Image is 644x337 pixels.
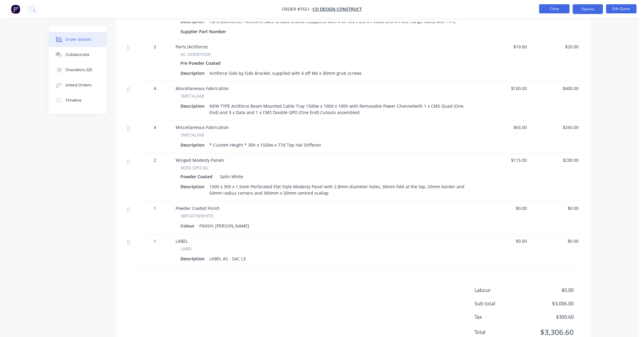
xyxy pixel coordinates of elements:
span: 1 [154,238,156,245]
span: $260.00 [532,124,579,131]
button: Linked Orders [49,78,107,93]
div: Checklists 0/0 [65,67,92,73]
button: Close [539,4,570,13]
div: Description [181,102,207,110]
div: Powder Coated [181,172,215,181]
span: MOD-SPECIAL [181,165,209,171]
span: 4 [154,124,156,131]
div: Description [181,141,207,150]
span: $65.00 [480,124,527,131]
span: $0.00 [480,238,527,245]
button: Checklists 0/0 [49,62,107,78]
div: Order details [65,37,91,42]
div: FINISH: [PERSON_NAME] [197,222,252,231]
span: $300.60 [529,314,574,321]
span: $3,006.00 [529,300,574,307]
div: Satin White [218,172,243,181]
span: Miscellaneous Fabrication [176,125,229,130]
button: Order details [49,32,107,47]
div: Colour [181,222,197,231]
div: Timeline [65,98,82,103]
span: Parts (Actiforce) [176,44,208,50]
div: 1500 x 300 x 1.5mm Perforated Flat Style Modesty Panel with 2.8mm diameter holes, 30mm fold at th... [207,182,471,198]
span: $0.00 [529,287,574,294]
div: Supplier Part Number [181,27,229,36]
button: Timeline [49,93,107,108]
span: $400.00 [532,85,579,92]
div: NEW TYPE Actiforce Beam Mounted Cable Tray 1500w x 100d x 100h with Removable Power Channelwith 1... [207,102,471,117]
span: \MFSATINWHITE [181,213,214,219]
span: LABEL [181,246,193,252]
div: Description [181,182,207,191]
span: Sub total [475,300,529,307]
div: Collaborate [65,52,89,57]
div: Pre Powder Coated [181,59,223,68]
span: $115.00 [480,157,527,164]
span: Miscellaneous Fabrication [176,85,229,91]
div: LABEL AS - SAC L3 [207,255,248,263]
img: Factory [11,5,20,14]
div: Actiforce Side by Side Bracket, supplied with 4 off M6 x 30mm grub screws [207,69,364,78]
button: Collaborate [49,47,107,62]
span: SMETALFAB [181,93,205,99]
span: 2 [154,43,156,50]
span: $0.00 [532,238,579,245]
div: Description [181,69,207,78]
span: 1 [154,205,156,212]
span: LABEL [176,238,188,244]
span: Order #7651 - [282,6,313,12]
div: Linked Orders [65,82,92,88]
span: SMETALFAB [181,132,205,138]
span: $230.00 [532,157,579,164]
button: Edit Quote [606,4,637,13]
span: $100.00 [480,85,527,92]
span: Labour [475,287,529,294]
span: AC-SIDEBYSIDE [181,51,211,57]
button: Options [573,4,603,14]
span: $20.00 [532,43,579,50]
span: Winged Modesty Panels [176,158,225,163]
span: 2 [154,157,156,164]
a: Co Design Construct [313,6,362,12]
span: $10.00 [480,43,527,50]
span: $0.00 [532,205,579,212]
span: Powder Coated Finish [176,206,220,211]
span: 4 [154,85,156,92]
span: Total [475,329,529,336]
span: $0.00 [480,205,527,212]
span: Tax [475,314,529,321]
div: * Custom Height * 30h x 1500w x 77d Top Hat Stiffener [207,141,324,150]
div: Description [181,255,207,263]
